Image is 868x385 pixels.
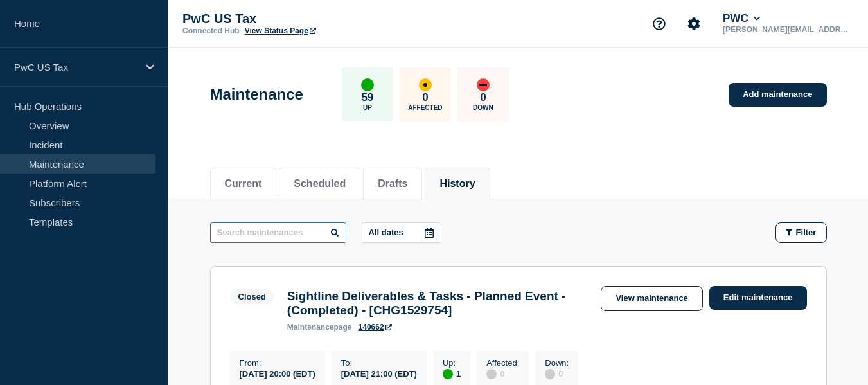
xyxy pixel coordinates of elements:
div: 1 [443,368,461,379]
p: Affected [408,104,442,111]
div: [DATE] 21:00 (EDT) [341,368,417,379]
button: History [439,178,475,190]
span: maintenance [287,323,334,332]
p: [PERSON_NAME][EMAIL_ADDRESS][PERSON_NAME][DOMAIN_NAME] [720,25,854,34]
p: 59 [361,91,373,104]
input: Search maintenances [210,222,346,243]
div: up [443,369,453,379]
button: Drafts [378,178,407,190]
a: View Status Page [245,26,316,35]
div: down [477,78,490,91]
button: Scheduled [294,178,346,190]
div: [DATE] 20:00 (EDT) [240,368,315,379]
div: 0 [545,368,569,379]
p: Affected : [486,358,519,368]
span: Filter [796,228,817,237]
button: Current [225,178,262,190]
p: 0 [480,91,486,104]
a: Add maintenance [729,83,826,107]
button: Filter [775,222,827,243]
p: Up [363,104,372,111]
p: Down [473,104,493,111]
p: PwC US Tax [14,62,137,73]
button: Support [646,10,673,37]
p: All dates [369,228,403,237]
p: From : [240,358,315,368]
div: 0 [486,368,519,379]
div: disabled [486,369,497,379]
div: disabled [545,369,555,379]
a: View maintenance [601,286,702,311]
div: up [361,78,374,91]
p: page [287,323,352,332]
h3: Sightline Deliverables & Tasks - Planned Event - (Completed) - [CHG1529754] [287,289,589,318]
p: To : [341,358,417,368]
a: 140662 [359,323,392,332]
div: Closed [238,292,266,301]
p: Down : [545,358,569,368]
button: Account settings [680,10,707,37]
button: All dates [362,222,441,243]
h1: Maintenance [210,85,303,103]
p: Up : [443,358,461,368]
div: affected [419,78,432,91]
p: PwC US Tax [182,12,439,26]
p: 0 [422,91,428,104]
p: Connected Hub [182,26,240,35]
button: PWC [720,12,763,25]
a: Edit maintenance [709,286,807,310]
